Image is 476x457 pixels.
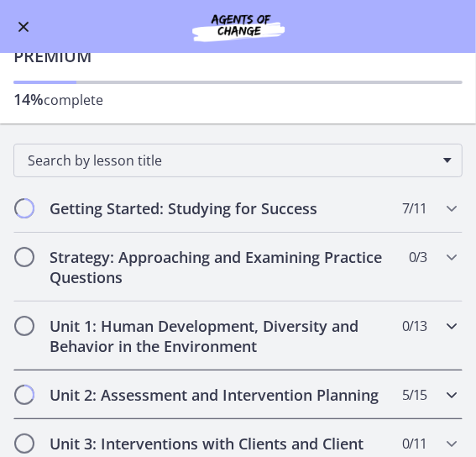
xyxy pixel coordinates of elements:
[13,89,463,110] p: complete
[50,316,395,356] h2: Unit 1: Human Development, Diversity and Behavior in the Environment
[13,17,34,37] button: Enable menu
[409,247,426,267] span: 0 / 3
[50,198,395,218] h2: Getting Started: Studying for Success
[50,247,395,287] h2: Strategy: Approaching and Examining Practice Questions
[402,385,426,405] span: 5 / 15
[13,89,44,109] span: 14%
[13,144,463,177] div: Search by lesson title
[402,198,426,218] span: 7 / 11
[28,151,435,170] span: Search by lesson title
[402,433,426,454] span: 0 / 11
[402,316,426,336] span: 0 / 13
[154,10,322,44] img: Agents of Change Social Work Test Prep
[50,385,395,405] h2: Unit 2: Assessment and Intervention Planning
